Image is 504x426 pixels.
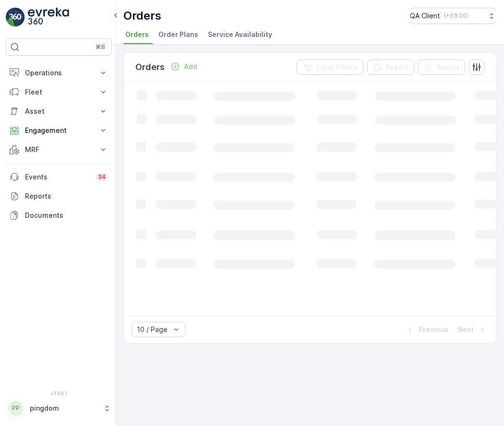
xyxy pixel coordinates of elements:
[6,187,112,206] a: Reports
[25,211,108,220] p: Documents
[418,59,465,75] button: Import
[8,401,24,416] div: PP
[458,325,474,334] p: Next
[125,30,149,39] span: Orders
[386,62,408,72] p: Export
[6,398,112,418] button: PPpingdom
[123,8,161,24] p: Orders
[208,30,272,39] span: Service Availability
[6,83,112,102] button: Fleet
[135,60,165,74] p: Orders
[6,121,112,140] button: Engagement
[367,59,414,75] button: Export
[6,140,112,159] button: MRF
[96,43,105,51] p: ⌘B
[25,68,93,78] p: Operations
[404,324,449,335] button: Previous
[25,172,90,182] p: Events
[410,8,496,24] button: QA Client(+03:00)
[25,106,93,116] p: Asset
[25,126,93,135] p: Engagement
[6,167,112,187] a: Events34
[25,191,108,201] p: Reports
[98,173,106,181] p: 34
[30,403,98,413] p: pingdom
[25,87,93,97] p: Fleet
[6,206,112,225] a: Documents
[167,61,201,72] button: Add
[457,324,488,335] button: Next
[25,145,93,154] p: MRF
[297,59,363,75] button: Clear Filters
[158,30,198,39] span: Order Plans
[316,62,358,72] p: Clear Filters
[28,8,69,27] img: logo_light-DOdMpM7g.png
[444,12,468,20] p: ( +03:00 )
[184,62,197,71] p: Add
[410,11,440,21] p: QA Client
[437,62,459,72] p: Import
[6,390,112,396] span: v 1.50.1
[419,325,448,334] p: Previous
[6,63,112,83] button: Operations
[6,8,25,27] img: logo
[6,102,112,121] button: Asset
